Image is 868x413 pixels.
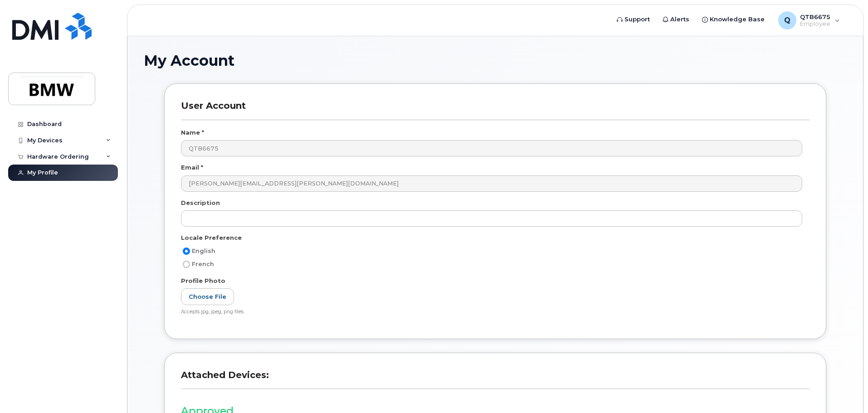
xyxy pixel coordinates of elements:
h3: Attached Devices: [181,369,809,389]
div: Accepts jpg, jpeg, png files [181,309,802,316]
label: Choose File [181,288,234,305]
span: English [192,248,215,254]
input: French [183,261,190,268]
h3: User Account [181,100,809,120]
label: Name * [181,128,204,137]
label: Email * [181,163,203,172]
input: English [183,248,190,255]
label: Description [181,199,220,207]
h1: My Account [144,53,847,68]
span: French [192,261,214,267]
label: Locale Preference [181,233,242,242]
label: Profile Photo [181,277,225,285]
